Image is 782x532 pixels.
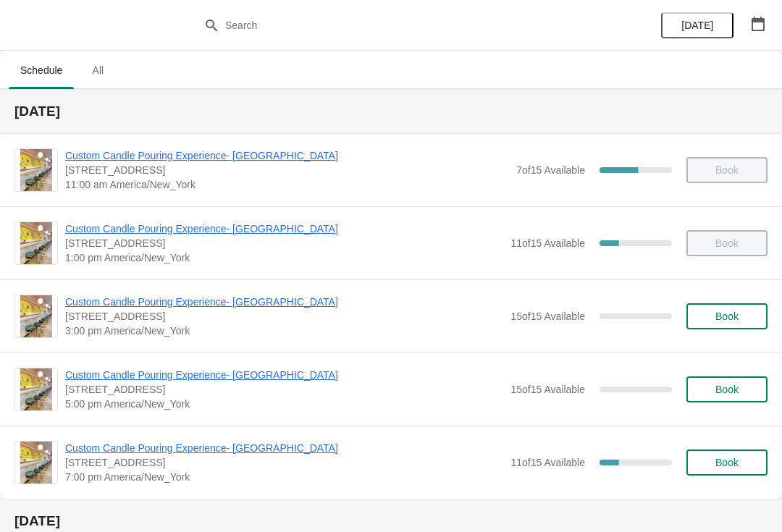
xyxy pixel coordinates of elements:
img: Custom Candle Pouring Experience- Delray Beach | 415 East Atlantic Avenue, Delray Beach, FL, USA ... [20,295,52,337]
img: Custom Candle Pouring Experience- Delray Beach | 415 East Atlantic Avenue, Delray Beach, FL, USA ... [20,149,52,191]
span: [STREET_ADDRESS] [65,163,509,177]
input: Search [224,12,586,38]
img: Custom Candle Pouring Experience- Delray Beach | 415 East Atlantic Avenue, Delray Beach, FL, USA ... [20,222,52,264]
span: 3:00 pm America/New_York [65,324,503,338]
img: Custom Candle Pouring Experience- Delray Beach | 415 East Atlantic Avenue, Delray Beach, FL, USA ... [20,368,52,410]
span: [DATE] [681,20,713,31]
span: Schedule [9,57,74,83]
span: 5:00 pm America/New_York [65,397,503,411]
span: 7 of 15 Available [516,164,585,176]
span: 15 of 15 Available [510,311,585,322]
button: Book [686,303,768,329]
span: [STREET_ADDRESS] [65,382,503,397]
span: 11 of 15 Available [510,457,585,468]
span: Custom Candle Pouring Experience- [GEOGRAPHIC_DATA] [65,441,503,455]
span: Book [715,311,739,322]
span: 7:00 pm America/New_York [65,470,503,484]
span: 11:00 am America/New_York [65,177,509,192]
span: 15 of 15 Available [510,384,585,395]
span: All [80,57,116,83]
button: Book [686,449,768,476]
span: 11 of 15 Available [510,237,585,249]
span: Custom Candle Pouring Experience- [GEOGRAPHIC_DATA] [65,295,503,309]
h2: [DATE] [14,514,768,528]
span: Custom Candle Pouring Experience- [GEOGRAPHIC_DATA] [65,148,509,163]
button: Book [686,376,768,402]
button: [DATE] [661,12,733,38]
span: [STREET_ADDRESS] [65,309,503,324]
h2: [DATE] [14,104,768,119]
span: [STREET_ADDRESS] [65,455,503,470]
span: 1:00 pm America/New_York [65,250,503,265]
span: Custom Candle Pouring Experience- [GEOGRAPHIC_DATA] [65,368,503,382]
span: [STREET_ADDRESS] [65,236,503,250]
span: Book [715,384,739,395]
span: Book [715,457,739,468]
span: Custom Candle Pouring Experience- [GEOGRAPHIC_DATA] [65,221,503,236]
img: Custom Candle Pouring Experience- Delray Beach | 415 East Atlantic Avenue, Delray Beach, FL, USA ... [20,442,52,484]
